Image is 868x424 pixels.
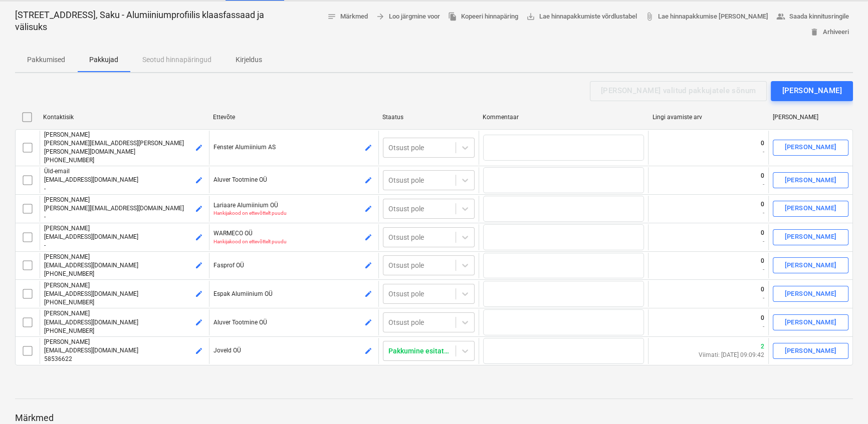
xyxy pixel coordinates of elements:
span: edit [364,205,372,213]
p: - [44,185,205,193]
p: 2 [699,342,764,351]
button: [PERSON_NAME] [773,286,848,302]
span: edit [195,205,203,213]
span: [EMAIL_ADDRESS][DOMAIN_NAME] [44,176,138,183]
button: [PERSON_NAME] [773,257,848,273]
p: Kirjeldus [236,55,262,65]
button: [PERSON_NAME] [773,201,848,217]
p: [PERSON_NAME] [44,338,205,346]
button: [PERSON_NAME] [773,343,848,359]
span: edit [364,144,372,152]
span: Lae hinnapakkumiste võrdlustabel [526,11,637,23]
div: [PERSON_NAME] [785,345,837,357]
span: Märkmed [327,11,368,23]
span: arrow_forward [376,12,385,21]
div: Staatus [382,114,475,121]
p: Espak Alumiinium OÜ [213,290,374,298]
span: file_copy [448,12,457,21]
div: [PERSON_NAME] [785,260,837,271]
iframe: Chat Widget [818,376,868,424]
p: 0 [761,229,764,237]
span: edit [195,144,203,152]
button: [PERSON_NAME] [773,140,848,156]
span: edit [364,261,372,269]
span: Kopeeri hinnapäring [448,11,518,23]
span: [PERSON_NAME][EMAIL_ADDRESS][DOMAIN_NAME] [44,205,184,212]
button: Saada kinnitusringile [772,9,853,25]
div: Lingi avamiste arv [653,114,765,121]
p: Aluver Tootmine OÜ [213,318,374,327]
span: edit [195,176,203,184]
div: [PERSON_NAME] [785,288,837,300]
p: - [761,180,764,189]
p: 0 [761,139,764,148]
span: edit [364,176,372,184]
p: [PERSON_NAME] [44,196,205,204]
div: [PERSON_NAME] [785,142,837,153]
span: Arhiveeri [810,27,849,38]
p: [PERSON_NAME] [44,131,205,139]
span: [EMAIL_ADDRESS][DOMAIN_NAME] [44,290,138,297]
p: Fasprof OÜ [213,261,374,270]
span: notes [327,12,336,21]
span: edit [364,290,372,298]
p: [PHONE_NUMBER] [44,156,205,165]
span: Lae hinnapakkumise [PERSON_NAME] [645,11,768,23]
p: WARMECO OÜ [213,229,374,238]
span: Saada kinnitusringile [776,11,849,23]
a: Lae hinnapakkumiste võrdlustabel [522,9,641,25]
span: [EMAIL_ADDRESS][DOMAIN_NAME] [44,347,138,354]
p: - [44,213,205,221]
span: edit [364,233,372,241]
p: [PERSON_NAME] [44,224,205,233]
button: Arhiveeri [806,25,853,40]
span: edit [195,290,203,298]
span: delete [810,28,819,37]
span: people_alt [776,12,785,21]
div: [PERSON_NAME] [785,203,837,214]
button: [PERSON_NAME] [771,81,853,101]
div: Kommentaar [483,114,644,121]
span: edit [195,318,203,326]
div: Kontaktisik [43,114,205,121]
p: [PERSON_NAME] [44,309,205,318]
div: [PERSON_NAME] [785,231,837,243]
p: Lariaare Alumiinium OÜ [213,201,374,210]
p: 0 [761,257,764,265]
p: [PERSON_NAME] [44,253,205,261]
div: [PERSON_NAME] [782,84,842,97]
p: [PHONE_NUMBER] [44,298,205,307]
span: edit [195,261,203,269]
p: Pakkumised [27,55,65,65]
p: - [761,237,764,246]
span: edit [195,347,203,355]
p: - [761,322,764,331]
span: Loo järgmine voor [376,11,440,23]
p: 0 [761,172,764,180]
span: edit [364,318,372,326]
p: Hankijakood on ettevõttelt puudu [213,210,374,216]
p: - [761,148,764,156]
span: [EMAIL_ADDRESS][DOMAIN_NAME] [44,262,138,269]
p: 0 [761,314,764,322]
span: edit [364,347,372,355]
p: - [44,241,205,250]
p: Joveld OÜ [213,346,374,355]
button: [PERSON_NAME] [773,172,848,188]
span: save_alt [526,12,535,21]
p: Aluver Tootmine OÜ [213,176,374,184]
div: [PERSON_NAME] [773,114,849,121]
p: [PHONE_NUMBER] [44,327,205,335]
p: Üld-email [44,167,205,176]
div: Ettevõte [213,114,375,121]
p: Pakkujad [89,55,118,65]
p: [PHONE_NUMBER] [44,270,205,278]
p: 58536622 [44,355,205,363]
div: [PERSON_NAME] [785,317,837,328]
span: edit [195,233,203,241]
p: - [761,265,764,274]
div: [PERSON_NAME] [785,175,837,186]
span: attach_file [645,12,654,21]
p: - [761,209,764,217]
